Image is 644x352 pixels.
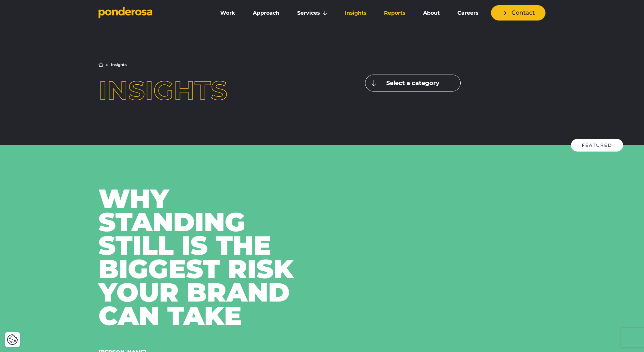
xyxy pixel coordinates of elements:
button: Select a category [365,75,461,92]
a: About [415,6,447,20]
img: Revisit consent button [7,334,18,345]
a: Go to homepage [99,7,203,20]
a: Work [213,6,243,20]
div: Why Standing Still Is The Biggest Risk Your Brand Can Take [99,187,317,328]
li: ▶︎ [106,63,108,67]
a: Home [99,62,103,67]
a: Approach [245,6,287,20]
a: Insights [337,6,374,20]
a: Careers [450,6,486,20]
a: Reports [376,6,413,20]
a: Contact [491,5,545,21]
a: Services [290,6,335,20]
li: Insights [111,63,127,67]
span: Insights [99,75,227,106]
div: Featured [571,139,623,152]
button: Cookie Settings [7,334,18,345]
